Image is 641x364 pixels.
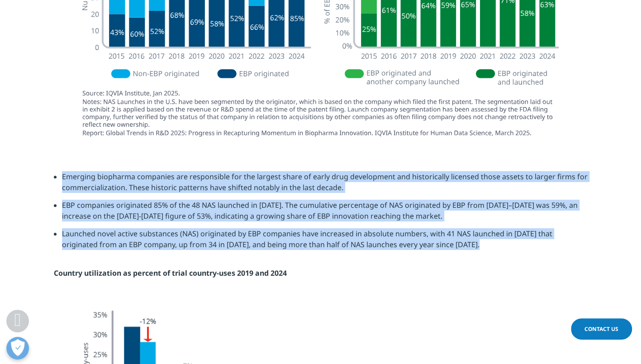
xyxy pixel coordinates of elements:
li: EBP companies originated 85% of the 48 NAS launched in [DATE]. The cumulative percentage of NAS o... [62,200,588,228]
a: Contact Us [571,318,632,340]
button: 打开偏好 [6,337,29,359]
li: Launched novel active substances (NAS) originated by EBP companies have increased in absolute num... [62,228,588,257]
li: Emerging biopharma companies are responsible for the largest share of early drug development and ... [62,171,588,200]
span: Contact Us [584,325,618,333]
strong: Country utilization as percent of trial country-uses 2019 and 2024 [54,268,287,278]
